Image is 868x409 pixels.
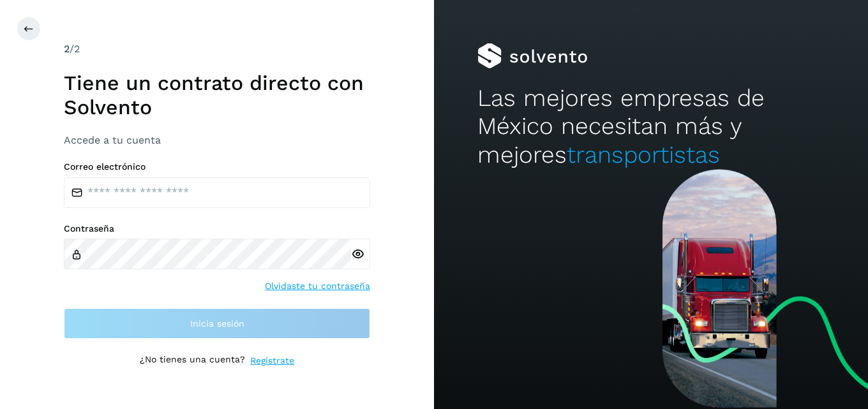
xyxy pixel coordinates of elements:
[265,279,370,293] a: Olvidaste tu contraseña
[64,41,370,57] div: /2
[64,71,370,120] h1: Tiene un contrato directo con Solvento
[190,319,244,328] span: Inicia sesión
[477,84,825,169] h2: Las mejores empresas de México necesitan más y mejores
[250,354,294,368] a: Regístrate
[64,308,370,339] button: Inicia sesión
[567,141,720,168] span: transportistas
[64,161,370,172] label: Correo electrónico
[140,354,245,368] p: ¿No tienes una cuenta?
[64,134,370,146] h3: Accede a tu cuenta
[64,43,70,55] span: 2
[64,223,370,234] label: Contraseña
